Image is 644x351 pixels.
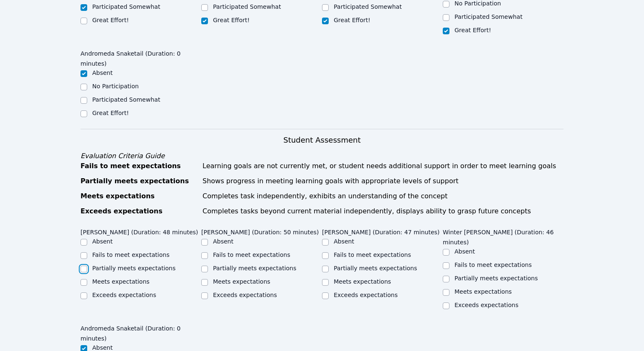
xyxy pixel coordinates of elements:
div: Learning goals are not currently met, or student needs additional support in order to meet learni... [203,161,563,171]
label: Great Effort! [454,27,491,33]
label: Absent [454,248,475,255]
label: Partially meets expectations [213,265,296,272]
div: Exceeds expectations [80,206,197,216]
h3: Student Assessment [80,134,563,146]
label: Partially meets expectations [92,265,176,272]
label: Exceeds expectations [334,292,397,298]
div: Shows progress in meeting learning goals with appropriate levels of support [203,176,563,186]
label: Fails to meet expectations [92,251,169,258]
label: Partially meets expectations [334,265,417,272]
label: Meets expectations [92,278,150,285]
label: Great Effort! [92,110,129,116]
label: Fails to meet expectations [334,251,411,258]
legend: Winter [PERSON_NAME] (Duration: 46 minutes) [443,225,563,247]
legend: [PERSON_NAME] (Duration: 50 minutes) [201,225,319,237]
label: Exceeds expectations [454,302,518,308]
label: Partially meets expectations [454,275,538,282]
label: Absent [213,238,234,245]
legend: Andromeda Snaketail (Duration: 0 minutes) [80,321,201,343]
label: Participated Somewhat [92,3,160,10]
div: Evaluation Criteria Guide [80,151,563,161]
label: Absent [92,69,113,76]
label: Absent [334,238,354,245]
div: Completes task independently, exhibits an understanding of the concept [203,191,563,201]
div: Meets expectations [80,191,197,201]
legend: [PERSON_NAME] (Duration: 48 minutes) [80,225,198,237]
label: Participated Somewhat [454,13,522,20]
div: Completes tasks beyond current material independently, displays ability to grasp future concepts [203,206,563,216]
label: Participated Somewhat [334,3,402,10]
label: Fails to meet expectations [213,251,290,258]
label: Absent [92,344,113,351]
div: Partially meets expectations [80,176,197,186]
label: Meets expectations [334,278,391,285]
label: Meets expectations [454,288,512,295]
label: Exceeds expectations [92,292,156,298]
label: Fails to meet expectations [454,261,532,268]
legend: Andromeda Snaketail (Duration: 0 minutes) [80,46,201,69]
label: Meets expectations [213,278,270,285]
label: Great Effort! [92,17,129,23]
legend: [PERSON_NAME] (Duration: 47 minutes) [322,225,440,237]
div: Fails to meet expectations [80,161,197,171]
label: Great Effort! [334,17,370,23]
label: Absent [92,238,113,245]
label: No Participation [92,83,139,90]
label: Participated Somewhat [213,3,281,10]
label: Great Effort! [213,17,249,23]
label: Participated Somewhat [92,96,160,103]
label: Exceeds expectations [213,292,277,298]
